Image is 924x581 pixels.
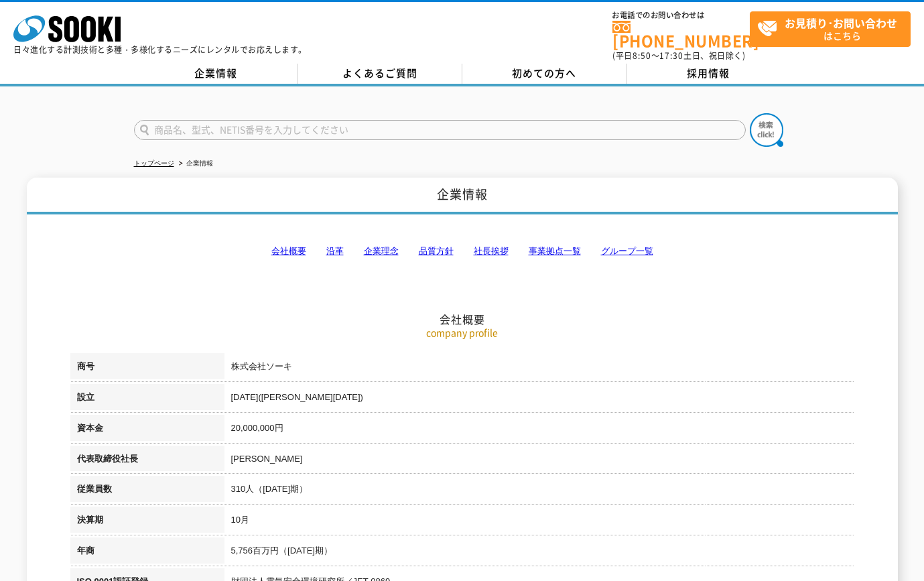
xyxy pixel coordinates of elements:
a: 沿革 [326,246,344,256]
th: 代表取締役社長 [70,446,224,476]
a: [PHONE_NUMBER] [612,21,750,48]
a: 初めての方へ [462,64,626,84]
span: 初めての方へ [512,66,576,80]
span: お電話でのお問い合わせは [612,11,750,19]
th: 商号 [70,353,224,384]
h2: 会社概要 [70,178,854,326]
p: 日々進化する計測技術と多種・多様化するニーズにレンタルでお応えします。 [13,46,307,54]
td: [PERSON_NAME] [224,446,854,476]
td: 310人（[DATE]期） [224,476,854,507]
a: お見積り･お問い合わせはこちら [750,11,911,47]
th: 設立 [70,384,224,415]
a: 企業情報 [134,64,298,84]
td: 10月 [224,507,854,537]
strong: お見積り･お問い合わせ [785,15,897,31]
a: よくあるご質問 [298,64,462,84]
h1: 企業情報 [27,178,898,214]
td: 5,756百万円（[DATE]期） [224,537,854,568]
a: 企業理念 [364,246,399,256]
th: 決算期 [70,507,224,537]
th: 年商 [70,537,224,568]
li: 企業情報 [176,157,213,171]
span: はこちら [757,12,910,46]
td: 20,000,000円 [224,415,854,446]
span: (平日 ～ 土日、祝日除く) [612,50,745,62]
p: company profile [70,326,854,340]
a: 採用情報 [626,64,791,84]
a: 事業拠点一覧 [529,246,581,256]
th: 従業員数 [70,476,224,507]
input: 商品名、型式、NETIS番号を入力してください [134,120,746,140]
td: 株式会社ソーキ [224,353,854,384]
a: 社長挨拶 [474,246,509,256]
span: 8:50 [633,50,651,62]
a: 会社概要 [271,246,306,256]
a: グループ一覧 [601,246,653,256]
a: トップページ [134,159,174,167]
img: btn_search.png [750,113,783,147]
a: 品質方針 [419,246,454,256]
span: 17:30 [659,50,683,62]
td: [DATE]([PERSON_NAME][DATE]) [224,384,854,415]
th: 資本金 [70,415,224,446]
